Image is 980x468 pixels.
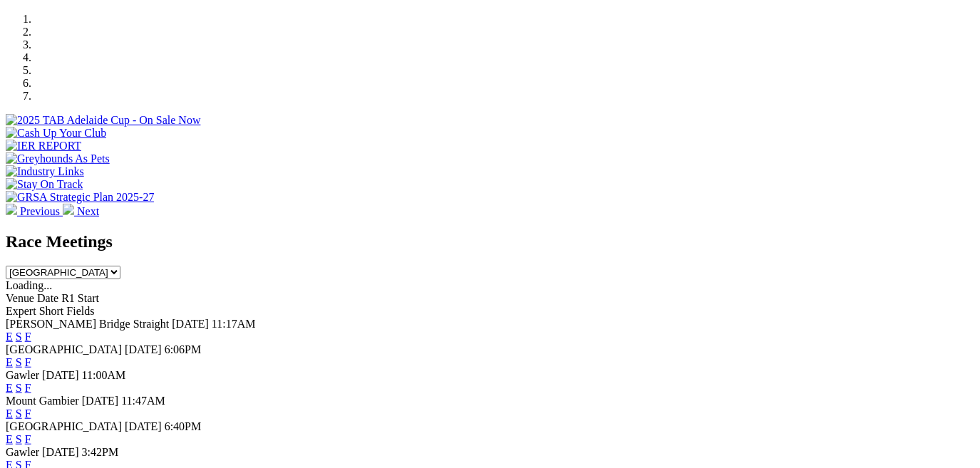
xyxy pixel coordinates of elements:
span: R1 Start [61,292,99,304]
a: S [16,433,22,445]
a: F [25,331,31,343]
span: Expert [6,305,36,317]
span: Mount Gambier [6,395,79,407]
span: [DATE] [82,395,119,407]
span: Loading... [6,279,52,291]
span: Fields [66,305,94,317]
span: 11:47AM [121,395,165,407]
span: Date [37,292,58,304]
span: 3:42PM [82,446,119,458]
a: F [25,382,31,394]
a: S [16,382,22,394]
img: chevron-right-pager-white.svg [63,204,74,215]
span: [GEOGRAPHIC_DATA] [6,420,122,432]
a: S [16,356,22,368]
img: Stay On Track [6,178,83,191]
h2: Race Meetings [6,232,974,251]
span: 6:40PM [165,420,202,432]
a: F [25,356,31,368]
span: [DATE] [42,369,79,381]
img: Cash Up Your Club [6,127,106,140]
span: 11:17AM [212,318,256,330]
img: Industry Links [6,165,84,178]
a: Previous [6,205,63,217]
span: Next [77,205,99,217]
span: [DATE] [172,318,209,330]
span: Short [39,305,64,317]
a: E [6,356,13,368]
img: GRSA Strategic Plan 2025-27 [6,191,154,204]
span: Venue [6,292,34,304]
a: S [16,331,22,343]
img: 2025 TAB Adelaide Cup - On Sale Now [6,114,201,127]
span: [DATE] [125,420,162,432]
span: Previous [20,205,60,217]
a: S [16,407,22,420]
span: Gawler [6,446,39,458]
a: F [25,407,31,420]
a: F [25,433,31,445]
span: [DATE] [42,446,79,458]
span: Gawler [6,369,39,381]
img: IER REPORT [6,140,81,152]
span: 11:00AM [82,369,126,381]
span: [GEOGRAPHIC_DATA] [6,343,122,355]
img: chevron-left-pager-white.svg [6,204,17,215]
a: Next [63,205,99,217]
a: E [6,331,13,343]
span: [DATE] [125,343,162,355]
a: E [6,407,13,420]
a: E [6,382,13,394]
img: Greyhounds As Pets [6,152,110,165]
span: [PERSON_NAME] Bridge Straight [6,318,169,330]
a: E [6,433,13,445]
span: 6:06PM [165,343,202,355]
